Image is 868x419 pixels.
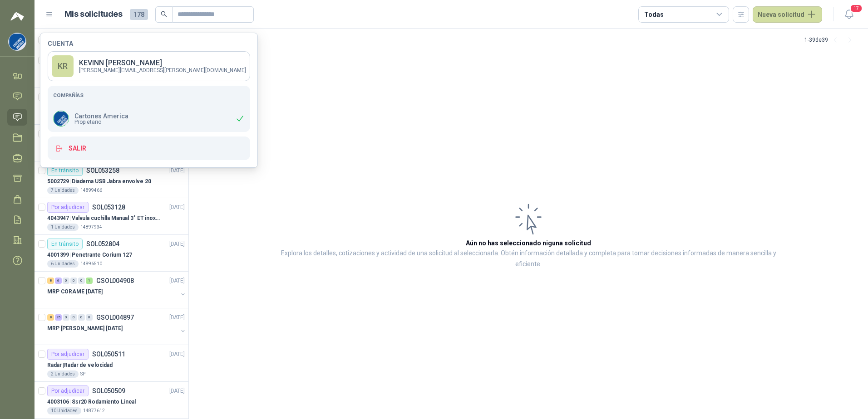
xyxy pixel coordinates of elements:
[47,224,79,231] div: 1 Unidades
[80,224,102,231] p: 14897934
[83,407,105,414] p: 14877612
[86,167,119,174] p: SOL053258
[79,59,246,67] p: KEVINN [PERSON_NAME]
[47,275,187,304] a: 8 6 0 0 0 1 GSOL004908[DATE] MRP CORAME [DATE]
[169,203,185,212] p: [DATE]
[52,55,74,77] div: KR
[130,9,148,20] span: 178
[55,314,62,321] div: 25
[466,238,591,248] h3: Aún no has seleccionado niguna solicitud
[96,278,134,284] p: GSOL004908
[644,10,663,19] div: Todas
[86,241,119,247] p: SOL052804
[92,204,125,210] p: SOL053128
[86,314,93,321] div: 0
[169,313,185,322] p: [DATE]
[35,235,188,272] a: En tránsitoSOL052804[DATE] 4001399 |Penetrante Corium 1276 Unidades14896510
[35,345,188,382] a: Por adjudicarSOL050511[DATE] Radar |Radar de velocidad2 UnidadesSP
[70,314,77,321] div: 0
[47,314,54,321] div: 8
[63,314,69,321] div: 0
[47,312,187,341] a: 8 25 0 0 0 0 GSOL004897[DATE] MRP [PERSON_NAME] [DATE]
[74,113,128,119] p: Cartones America
[841,6,857,23] button: 17
[78,314,85,321] div: 0
[47,324,123,333] p: MRP [PERSON_NAME] [DATE]
[47,202,89,213] div: Por adjudicar
[96,314,134,321] p: GSOL004897
[55,278,62,284] div: 6
[35,382,188,419] a: Por adjudicarSOL050509[DATE] 4003106 |Ssr20 Rodamiento Lineal10 Unidades14877612
[169,387,185,395] p: [DATE]
[804,33,857,47] div: 1 - 39 de 39
[35,161,188,198] a: En tránsitoSOL053258[DATE] 5002729 |Diadema USB Jabra envolve 207 Unidades14899466
[48,105,250,132] div: Company LogoCartones AmericaPropietario
[169,240,185,248] p: [DATE]
[280,248,777,270] p: Explora los detalles, cotizaciones y actividad de una solicitud al seleccionarla. Obtén informaci...
[78,278,85,284] div: 0
[48,136,250,160] button: Salir
[48,40,250,47] h4: Cuenta
[80,187,102,194] p: 14899466
[53,91,245,99] h5: Compañías
[850,4,863,13] span: 17
[80,370,85,378] p: SP
[47,214,160,223] p: 4043947 | Valvula cuchilla Manual 3" ET inox T/LUG
[80,260,102,268] p: 14896510
[47,349,89,360] div: Por adjudicar
[47,278,54,284] div: 8
[70,278,77,284] div: 0
[10,11,24,22] img: Logo peakr
[47,251,132,259] p: 4001399 | Penetrante Corium 127
[47,260,79,268] div: 6 Unidades
[47,407,81,414] div: 10 Unidades
[35,198,188,235] a: Por adjudicarSOL053128[DATE] 4043947 |Valvula cuchilla Manual 3" ET inox T/LUG1 Unidades14897934
[47,361,113,370] p: Radar | Radar de velocidad
[47,398,136,406] p: 4003106 | Ssr20 Rodamiento Lineal
[9,33,26,50] img: Company Logo
[47,187,79,194] div: 7 Unidades
[63,278,69,284] div: 0
[79,68,246,73] p: [PERSON_NAME][EMAIL_ADDRESS][PERSON_NAME][DOMAIN_NAME]
[47,385,89,396] div: Por adjudicar
[92,388,125,394] p: SOL050509
[169,350,185,359] p: [DATE]
[47,177,151,186] p: 5002729 | Diadema USB Jabra envolve 20
[92,351,125,357] p: SOL050511
[169,277,185,285] p: [DATE]
[64,8,123,21] h1: Mis solicitudes
[54,111,69,126] img: Company Logo
[753,6,822,23] button: Nueva solicitud
[47,370,79,378] div: 2 Unidades
[48,51,250,81] a: KRKEVINN [PERSON_NAME][PERSON_NAME][EMAIL_ADDRESS][PERSON_NAME][DOMAIN_NAME]
[47,287,103,296] p: MRP CORAME [DATE]
[161,11,167,17] span: search
[47,239,83,249] div: En tránsito
[74,119,128,125] span: Propietario
[47,165,83,176] div: En tránsito
[86,278,93,284] div: 1
[169,166,185,175] p: [DATE]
